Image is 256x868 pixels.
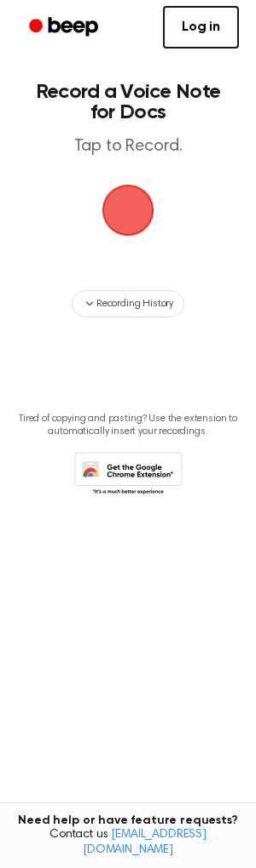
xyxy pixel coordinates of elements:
a: Log in [163,6,239,49]
a: Beep [17,11,113,44]
span: Contact us [10,828,246,858]
img: Beep Logo [102,185,154,236]
p: Tired of copying and pasting? Use the extension to automatically insert your recordings. [14,413,242,438]
span: Recording History [96,296,173,311]
a: [EMAIL_ADDRESS][DOMAIN_NAME] [83,829,207,856]
h1: Record a Voice Note for Docs [31,82,225,123]
p: Tap to Record. [31,136,225,157]
button: Recording History [72,290,184,317]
